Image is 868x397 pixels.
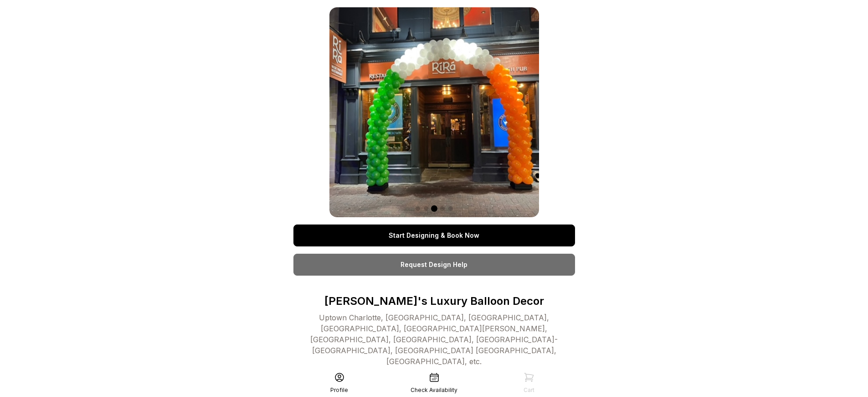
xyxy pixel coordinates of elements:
p: [PERSON_NAME]'s Luxury Balloon Decor [293,294,575,308]
div: Cart [524,387,534,394]
a: Request Design Help [293,254,575,276]
div: Profile [330,387,348,394]
div: Check Availability [411,387,457,394]
a: Start Designing & Book Now [293,225,575,246]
